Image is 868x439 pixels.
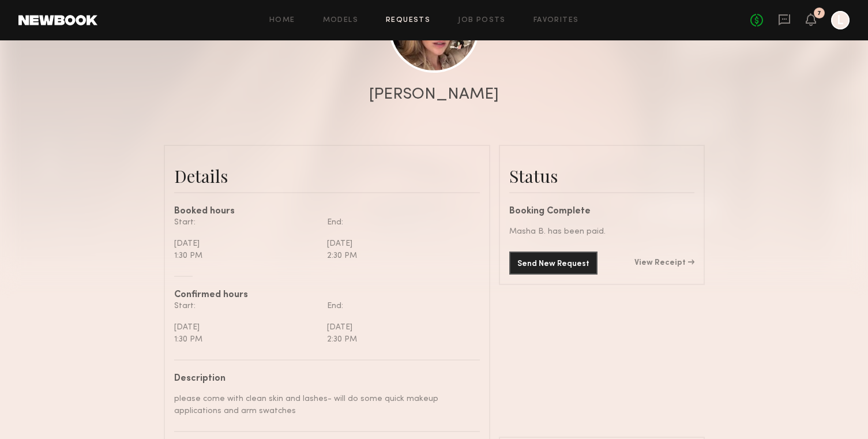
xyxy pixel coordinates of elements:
div: [PERSON_NAME] [369,87,499,103]
div: 1:30 PM [174,333,318,346]
a: View Receipt [634,259,694,267]
div: Start: [174,216,318,228]
div: Booked hours [174,207,480,216]
div: Description [174,374,471,384]
a: Home [269,17,295,24]
div: Booking Complete [509,207,694,216]
div: 7 [817,10,821,17]
div: [DATE] [174,321,318,333]
div: Masha B. has been paid. [509,226,694,238]
div: please come with clean skin and lashes- will do some quick makeup applications and arm swatches [174,393,471,417]
button: Send New Request [509,252,598,275]
div: [DATE] [327,238,471,250]
a: Requests [386,17,430,24]
a: Job Posts [458,17,506,24]
a: Favorites [533,17,579,24]
div: Status [509,164,694,187]
div: 1:30 PM [174,250,318,262]
div: [DATE] [174,238,318,250]
div: [DATE] [327,321,471,333]
div: End: [327,300,471,312]
div: Details [174,164,480,187]
a: Models [323,17,358,24]
div: Start: [174,300,318,312]
div: End: [327,216,471,228]
div: Confirmed hours [174,291,480,300]
div: 2:30 PM [327,250,471,262]
div: 2:30 PM [327,333,471,346]
a: L [831,11,850,29]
